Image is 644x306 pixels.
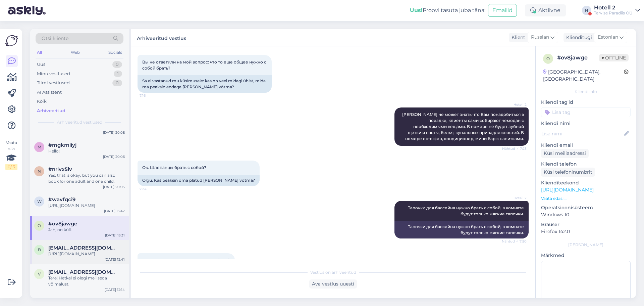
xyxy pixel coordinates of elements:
span: m [38,144,41,149]
p: Vaata edasi ... [541,195,631,202]
span: Russian [531,34,549,41]
div: [DATE] 12:14 [105,287,125,292]
div: Tervise Paradiis OÜ [594,10,633,16]
div: Küsi meiliaadressi [541,149,589,158]
p: Kliendi tag'id [541,99,631,106]
div: Tere! Hetkel ei olegi meil seda võimalust. [48,275,125,287]
div: AI Assistent [37,89,62,96]
span: n [38,169,41,174]
span: o [38,223,41,228]
p: Klienditeekond [541,179,631,186]
div: Proovi tasuta juba täna: [410,6,485,14]
p: Märkmed [541,252,631,259]
span: v [38,271,41,276]
div: [DATE] 20:05 [103,184,125,189]
span: #nrlvx5iv [48,166,72,172]
span: 7:16 [140,93,165,98]
span: w [37,199,42,204]
div: # ov8jawge [557,54,599,62]
input: Lisa tag [541,107,631,117]
span: b [38,247,41,252]
div: Sa ei vastanud mu küsimusele: kas on veel midagi ühist, mida ma peaksin endaga [PERSON_NAME] võtma? [138,75,272,93]
p: Windows 10 [541,211,631,218]
div: Web [69,48,81,57]
div: Hotell 2 [594,5,633,10]
p: Operatsioonisüsteem [541,204,631,211]
span: Hotell 2 [501,195,527,201]
div: Arhiveeritud [37,107,65,114]
div: All [36,48,43,57]
p: Brauser [541,221,631,228]
img: Askly Logo [5,34,18,47]
div: Тапочки для бассейна нужно брать с собой, в комнате будут только мягкие тапочки. [394,221,529,238]
div: Ava vestlus uuesti [309,279,357,289]
div: [DATE] 12:41 [105,257,125,262]
div: Küsi telefoninumbrit [541,168,595,177]
div: Kliendi info [541,89,631,95]
div: Hello! [48,148,125,154]
p: Kliendi email [541,142,631,149]
span: o [546,56,550,61]
span: Вы не ответили на мой вопрос: что то еще общее нужно с собой брать? [142,59,267,71]
span: #ov8jawge [48,221,77,227]
div: Socials [107,48,123,57]
div: Jah, on küll. [48,227,125,233]
span: Ок. Шлепанцы брать с собой? [142,165,206,170]
p: Kliendi telefon [541,161,631,168]
input: Lisa nimi [541,130,623,137]
span: [PERSON_NAME] не может знать что Вам понадобиться в поездке, клиенты сами собирают чемодан с необ... [402,112,525,141]
div: Tiimi vestlused [37,80,70,86]
span: Otsi kliente [42,35,68,42]
div: H [582,6,591,15]
span: #mgkmiiyj [48,142,76,148]
span: Vestlus on arhiveeritud [310,269,356,275]
div: 0 [112,80,122,86]
div: Yes, that is okay, but you can also book for one adult and one child. [48,172,125,184]
span: Offline [599,54,629,61]
div: 0 / 3 [5,164,17,170]
b: Uus! [410,7,423,13]
div: [DATE] 13:42 [104,209,125,214]
div: Vaata siia [5,140,17,170]
span: и еще вопрос: есть ли в комнате чайник? [142,258,230,263]
a: Hotell 2Tervise Paradiis OÜ [594,5,640,16]
span: Тапочки для бассейна нужно брать с собой, в комнате будут только мягкие тапочки. [408,205,525,216]
div: Klient [509,34,525,41]
div: Aktiivne [525,4,566,16]
label: Arhiveeritud vestlus [137,33,186,42]
div: Minu vestlused [37,71,70,77]
span: Nähtud ✓ 7:23 [501,146,527,151]
div: Klienditugi [563,34,592,41]
div: Kõik [37,98,47,105]
span: Nähtud ✓ 7:50 [501,239,527,244]
span: 7:24 [140,186,165,191]
p: Kliendi nimi [541,120,631,127]
div: [DATE] 20:08 [103,130,125,135]
div: [PERSON_NAME] [541,242,631,248]
div: 0 [112,61,122,68]
span: burunduciok13@gmail.com [48,245,118,251]
div: [URL][DOMAIN_NAME] [48,251,125,257]
span: Hotell 2 [501,102,527,107]
span: velimatti.honkanen@otava.fi [48,269,118,275]
span: #wavfqci9 [48,196,75,203]
div: Uus [37,61,45,68]
div: [URL][DOMAIN_NAME] [48,203,125,209]
div: 1 [114,71,122,77]
p: Firefox 142.0 [541,228,631,235]
div: [DATE] 13:31 [105,233,125,238]
div: [GEOGRAPHIC_DATA], [GEOGRAPHIC_DATA] [543,69,624,83]
a: [URL][DOMAIN_NAME] [541,187,594,193]
span: Arhiveeritud vestlused [57,119,102,125]
div: Olgu. Kas peaksin oma plätud [PERSON_NAME] võtma? [138,175,260,186]
div: [DATE] 20:06 [103,154,125,159]
button: Emailid [488,4,517,17]
span: Estonian [598,34,618,41]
